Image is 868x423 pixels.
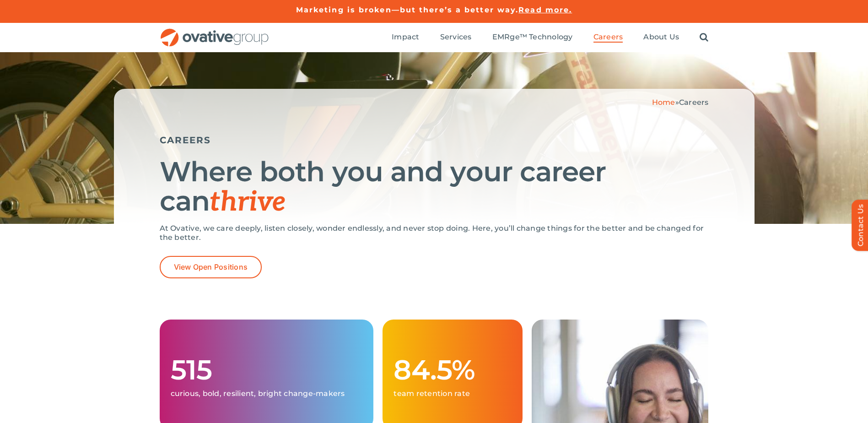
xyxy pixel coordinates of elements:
span: About Us [643,33,679,42]
p: At Ovative, we care deeply, listen closely, wonder endlessly, and never stop doing. Here, you’ll ... [160,224,709,242]
span: View Open Positions [174,263,248,271]
p: curious, bold, resilient, bright change-makers [171,389,363,398]
a: Services [440,33,472,43]
a: Marketing is broken—but there’s a better way. [296,5,519,14]
a: Search [700,33,708,43]
h1: Where both you and your career can [160,157,709,217]
span: Impact [392,33,419,42]
a: EMRge™ Technology [492,33,573,43]
nav: Menu [392,23,708,52]
a: Read more. [518,5,572,14]
span: Careers [593,33,623,42]
span: thrive [210,186,286,219]
span: Services [440,33,472,42]
a: About Us [643,33,679,43]
a: Careers [593,33,623,43]
a: Impact [392,33,419,43]
p: team retention rate [394,389,511,398]
h5: CAREERS [160,135,709,146]
a: OG_Full_horizontal_RGB [160,27,270,36]
span: EMRge™ Technology [492,33,573,42]
h1: 515 [171,355,363,385]
a: View Open Positions [160,256,262,278]
a: Home [652,98,675,107]
h1: 84.5% [394,355,511,385]
span: » [652,98,709,107]
span: Careers [679,98,709,107]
